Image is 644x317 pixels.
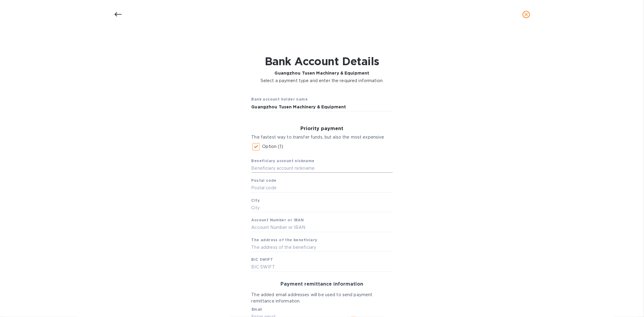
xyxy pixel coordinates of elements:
b: Bank account holder name [252,97,308,101]
p: The fastest way to transfer funds, but also the most expensive [252,134,393,140]
input: The address of the beneficiary [252,243,393,252]
p: The added email addresses will be used to send payment remittance information. [252,292,393,304]
input: City [252,203,393,213]
h1: Bank Account Details [261,55,384,68]
p: Option (1) [262,143,283,150]
input: Postal code [252,184,393,193]
b: Postal code [252,178,277,183]
input: Beneficiary account nickname [252,164,393,173]
b: The address of the beneficiary [252,238,317,242]
p: Select a payment type and enter the required information. [261,78,384,84]
button: close [519,7,533,22]
b: Guangzhou Tusen Machinery & Equipment [275,71,370,75]
b: Account Number or IBAN [252,218,304,222]
input: BIC SWIFT [252,263,393,272]
h3: Payment remittance information [252,281,393,287]
b: BIC SWIFT [252,257,273,262]
h3: Priority payment [252,126,393,132]
b: Beneficiary account nickname [252,158,315,163]
b: City [252,198,260,203]
label: Email [252,308,262,312]
input: Account Number or IBAN [252,223,393,232]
